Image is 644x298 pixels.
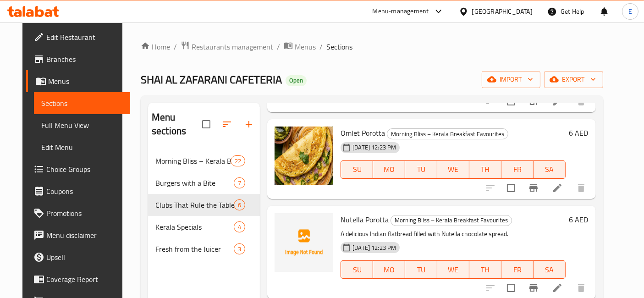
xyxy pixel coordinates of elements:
span: MO [377,263,402,276]
span: SA [537,163,562,176]
span: Nutella Porotta [341,213,389,226]
span: Coverage Report [46,274,123,285]
div: Open [286,75,307,86]
li: / [319,41,323,52]
div: items [234,243,245,254]
button: TH [469,260,501,279]
span: Choice Groups [46,164,123,175]
button: TH [469,160,501,179]
span: export [551,74,596,85]
nav: Menu sections [148,146,260,264]
p: A delicious Indian flatbread filled with Nutella chocolate spread. [341,228,565,240]
button: Branch-specific-item [523,177,545,199]
span: import [489,74,533,85]
span: Edit Menu [41,142,123,153]
span: Morning Bliss – Kerala Breakfast Favourites [391,215,512,226]
span: 22 [231,157,245,166]
span: Sections [41,98,123,109]
span: Coupons [46,186,123,197]
img: Nutella Porotta [275,213,333,272]
div: Clubs That Rule the Table6 [148,194,260,216]
nav: breadcrumb [141,41,603,53]
span: FR [505,163,530,176]
div: Kerala Specials [155,221,234,232]
button: export [544,71,603,88]
span: WE [441,163,466,176]
div: [GEOGRAPHIC_DATA] [472,6,533,17]
span: Menus [295,41,316,52]
span: Promotions [46,208,123,219]
span: 6 [234,201,245,210]
a: Branches [26,48,130,70]
span: Upsell [46,252,123,263]
button: MO [373,260,405,279]
span: Sort sections [216,113,238,135]
a: Home [141,41,170,52]
a: Menus [284,41,316,53]
span: Morning Bliss – Kerala Breakfast Favourites [155,155,231,166]
span: 4 [234,223,245,232]
a: Coverage Report [26,268,130,290]
span: TH [473,163,498,176]
div: Burgers with a Bite7 [148,172,260,194]
a: Full Menu View [34,114,130,136]
span: Menus [48,76,123,87]
span: Restaurants management [192,41,273,52]
button: SU [341,160,373,179]
span: TH [473,263,498,276]
span: Menu disclaimer [46,230,123,241]
a: Coupons [26,180,130,202]
span: TU [409,263,434,276]
img: Omlet Porotta [275,127,333,185]
span: FR [505,263,530,276]
span: SU [345,263,369,276]
span: Fresh from the Juicer [155,243,234,254]
a: Edit Restaurant [26,26,130,48]
div: items [234,221,245,232]
button: SA [534,160,566,179]
span: 7 [234,179,245,188]
a: Menu disclaimer [26,224,130,246]
span: 3 [234,245,245,254]
span: Burgers with a Bite [155,177,234,188]
h6: 6 AED [569,127,589,139]
button: MO [373,160,405,179]
button: SU [341,260,373,279]
div: Menu-management [373,6,429,17]
span: Open [286,77,307,84]
span: [DATE] 12:23 PM [349,243,400,252]
li: / [277,41,280,52]
span: Morning Bliss – Kerala Breakfast Favourites [387,129,508,139]
a: Edit menu item [552,282,563,293]
span: TU [409,163,434,176]
span: Branches [46,54,123,65]
button: WE [437,160,469,179]
button: delete [570,177,592,199]
span: MO [377,163,402,176]
h2: Menu sections [152,110,202,138]
div: Morning Bliss – Kerala Breakfast Favourites [391,215,512,226]
button: SA [534,260,566,279]
div: Kerala Specials4 [148,216,260,238]
a: Menus [26,70,130,92]
button: TU [405,260,437,279]
h6: 6 AED [569,213,589,226]
a: Edit menu item [552,182,563,193]
a: Edit Menu [34,136,130,158]
div: Morning Bliss – Kerala Breakfast Favourites [387,128,508,139]
div: Fresh from the Juicer3 [148,238,260,260]
button: FR [501,160,534,179]
span: Select to update [501,278,521,298]
button: import [482,71,540,88]
a: Restaurants management [181,41,273,53]
span: Select to update [501,178,521,198]
span: WE [441,263,466,276]
span: SA [537,263,562,276]
span: Omlet Porotta [341,126,385,140]
div: Clubs That Rule the Table [155,199,234,210]
span: Full Menu View [41,120,123,131]
span: SHAI AL ZAFARANI CAFETERIA [141,69,282,90]
span: Edit Restaurant [46,32,123,43]
div: Morning Bliss – Kerala Breakfast Favourites22 [148,150,260,172]
span: [DATE] 12:23 PM [349,143,400,152]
